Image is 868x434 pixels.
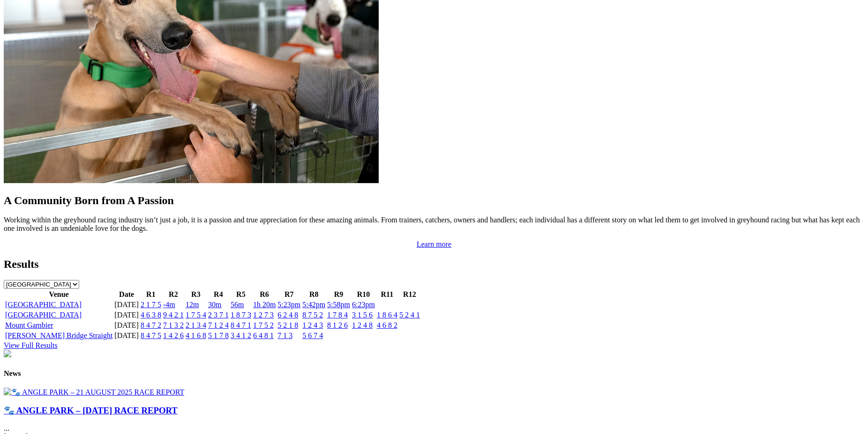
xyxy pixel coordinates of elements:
th: Date [114,290,139,299]
th: R6 [253,290,276,299]
a: 4 1 6 8 [186,331,206,339]
a: 8 7 5 2 [302,311,323,319]
a: 6 2 4 8 [277,311,298,319]
td: [DATE] [114,331,139,340]
a: -4m [163,301,175,309]
a: 5 1 7 8 [208,331,229,339]
th: R3 [185,290,207,299]
a: Learn more [417,240,451,248]
a: [PERSON_NAME] Bridge Straight [5,331,112,339]
a: 7 1 2 4 [208,321,229,329]
a: 6 4 8 1 [253,331,274,339]
a: 56m [231,301,244,309]
a: [GEOGRAPHIC_DATA] [5,301,82,309]
a: Mount Gambier [5,321,53,329]
p: Working within the greyhound racing industry isn’t just a job, it is a passion and true appreciat... [4,216,864,233]
h4: News [4,369,864,378]
h2: Results [4,258,864,271]
th: R9 [327,290,351,299]
img: chasers_homepage.jpg [4,350,11,357]
a: 5:42pm [302,301,325,309]
a: 1 2 7 3 [253,311,274,319]
a: 5 6 7 4 [302,331,323,339]
a: 6:23pm [352,301,375,309]
a: 5 2 4 1 [399,311,420,319]
a: 7 1 3 2 [163,321,184,329]
th: R1 [140,290,162,299]
a: 8 4 7 1 [231,321,251,329]
a: 1h 20m [253,301,276,309]
th: R10 [352,290,375,299]
a: 9 4 2 1 [163,311,184,319]
a: 5:23pm [277,301,300,309]
a: 4 6 3 8 [141,311,161,319]
a: 2 3 7 1 [208,311,229,319]
a: 1 7 5 2 [253,321,274,329]
a: 4 6 8 2 [377,321,397,329]
td: [DATE] [114,321,139,330]
th: Venue [5,290,113,299]
th: R5 [230,290,252,299]
a: 🐾 ANGLE PARK – [DATE] RACE REPORT [4,405,178,415]
td: [DATE] [114,300,139,309]
a: 3 1 5 6 [352,311,373,319]
th: R7 [277,290,301,299]
a: View Full Results [4,341,58,349]
td: [DATE] [114,310,139,320]
a: 5:58pm [327,301,350,309]
a: 12m [186,301,199,309]
a: 1 7 5 4 [186,311,206,319]
a: 7 1 3 [277,331,292,339]
a: 1 2 4 8 [352,321,373,329]
a: 1 7 8 4 [327,311,348,319]
a: 8 4 7 5 [141,331,161,339]
a: 1 4 2 6 [163,331,184,339]
a: 8 4 7 2 [141,321,161,329]
th: R12 [399,290,420,299]
a: 1 8 7 3 [231,311,251,319]
h2: A Community Born from A Passion [4,194,864,207]
img: 🐾 ANGLE PARK – 21 AUGUST 2025 RACE REPORT [4,388,184,397]
a: 3 4 1 2 [231,331,251,339]
a: 30m [208,301,221,309]
th: R8 [302,290,326,299]
a: 1 8 6 4 [377,311,397,319]
a: 5 2 1 8 [277,321,298,329]
a: 8 1 2 6 [327,321,348,329]
a: 2 1 7 5 [141,301,161,309]
th: R4 [208,290,229,299]
a: [GEOGRAPHIC_DATA] [5,311,82,319]
th: R2 [163,290,184,299]
a: 2 1 3 4 [186,321,206,329]
th: R11 [376,290,398,299]
a: 1 2 4 3 [302,321,323,329]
